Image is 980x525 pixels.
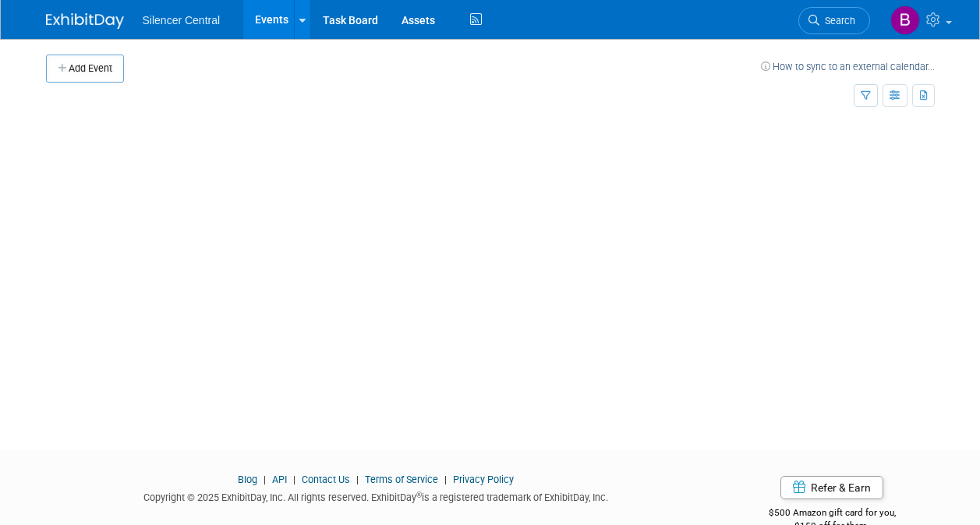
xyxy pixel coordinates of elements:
[819,15,855,26] span: Search
[46,55,124,83] button: Add Event
[890,5,920,35] img: Billee Page
[46,13,124,29] img: ExhibitDay
[143,14,221,26] span: Silencer Central
[272,474,287,485] a: API
[260,474,270,485] span: |
[238,474,257,485] a: Blog
[761,61,935,72] a: How to sync to an external calendar...
[780,476,883,499] a: Refer & Earn
[365,474,438,485] a: Terms of Service
[352,474,363,485] span: |
[289,474,299,485] span: |
[453,474,514,485] a: Privacy Policy
[798,7,870,34] a: Search
[440,474,451,485] span: |
[416,491,422,499] sup: ®
[302,474,350,485] a: Contact Us
[46,487,707,505] div: Copyright © 2025 ExhibitDay, Inc. All rights reserved. ExhibitDay is a registered trademark of Ex...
